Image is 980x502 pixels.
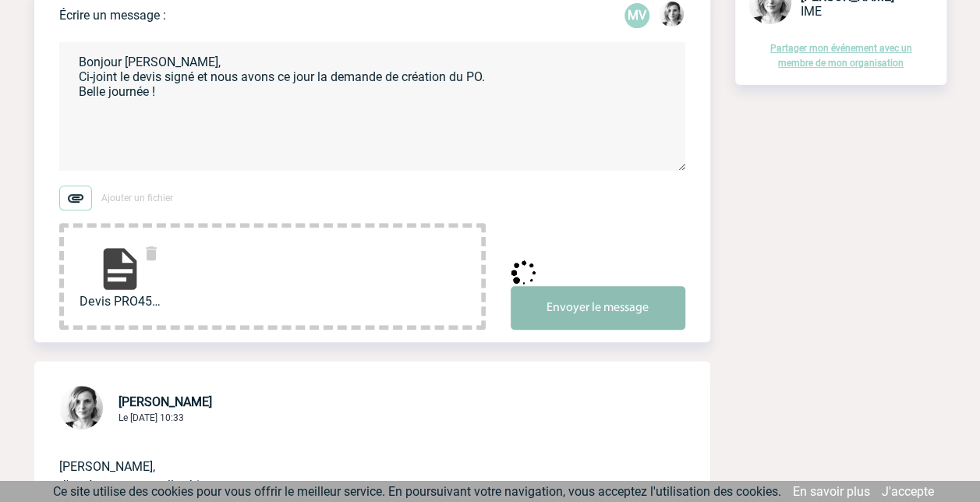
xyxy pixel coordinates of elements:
span: [PERSON_NAME] [119,394,212,409]
p: MV [624,3,649,28]
span: Devis PRO452824 CAPG... [80,294,161,309]
a: En savoir plus [793,484,870,499]
span: IME [801,4,822,19]
p: Écrire un message : [59,8,166,23]
span: Ce site utilise des cookies pour vous offrir le meilleur service. En poursuivant votre navigation... [53,484,781,499]
div: Lydie TRELLU [659,2,684,30]
img: file-document.svg [95,244,145,294]
div: Malika VAN FLETEREN [624,3,649,28]
span: Ajouter un fichier [101,193,173,203]
a: J'accepte [882,484,934,499]
button: Envoyer le message [511,286,685,330]
a: Partager mon événement avec un membre de mon organisation [770,43,912,69]
img: delete.svg [142,244,161,263]
img: 103019-1.png [59,386,103,430]
img: 103019-1.png [659,2,684,27]
span: Le [DATE] 10:33 [119,412,184,423]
